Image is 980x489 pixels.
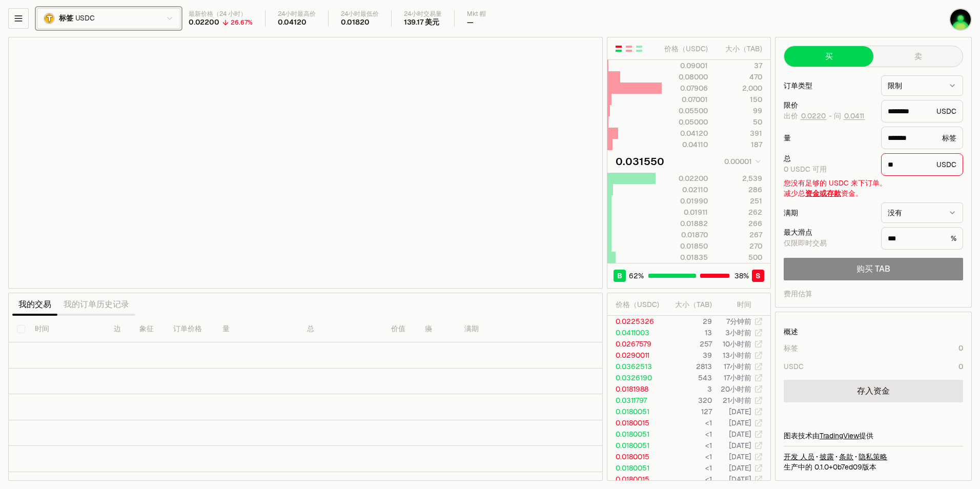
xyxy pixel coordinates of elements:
[616,299,663,310] div: )
[59,14,73,23] span: 标签
[784,82,873,89] div: 订单类型
[607,372,663,383] td: 0.0326190
[729,441,751,450] time: [DATE]
[662,83,708,93] div: 0.07906
[45,14,54,23] img: TAB标志
[729,452,751,461] time: [DATE]
[888,208,902,218] font: 没有
[663,462,712,474] td: <1
[9,37,602,288] iframe: Financial Chart
[607,395,663,406] td: 0.0311797
[723,351,751,360] time: 13小时前
[784,431,963,441] div: 图表技术由 提供
[784,134,873,141] div: 量
[717,185,762,195] div: 286
[729,475,751,484] time: [DATE]
[607,361,663,372] td: 0.0362513
[784,343,798,353] div: 标签
[834,111,841,120] font: 问
[662,94,708,105] div: 0.07001
[663,395,712,406] td: 320
[404,10,442,18] div: 24小时交易量
[784,229,873,236] div: 最大滑点
[717,83,762,93] div: 2,000
[671,299,712,310] div: )
[724,156,752,167] font: 0.00001
[958,343,963,353] div: 0
[936,159,956,170] font: USDC
[833,462,862,472] span: 0b7ed0913fbf52469ef473a8b81e537895d320b2
[663,474,712,485] td: <1
[820,431,859,440] a: TradingView
[616,154,664,169] div: 0.031550
[17,325,25,333] button: 全选
[717,173,762,184] div: 2,539
[820,452,834,462] a: 披露
[607,429,663,440] td: 0.0180051
[663,361,712,372] td: 2813
[662,252,708,262] div: 0.01835
[27,316,106,342] th: 时间
[106,316,131,342] th: 边
[721,299,751,310] div: 时间
[662,117,708,127] div: 0.05000
[942,133,956,143] font: 标签
[675,299,710,310] font: 大小（TAB
[724,373,751,382] time: 17小时前
[75,14,95,23] span: USDC
[663,429,712,440] td: <1
[839,452,853,462] a: 条款
[607,474,663,485] td: 0.0180015
[717,218,762,229] div: 266
[784,155,873,162] div: 总
[617,271,622,281] span: B
[721,384,751,394] time: 20小时前
[717,241,762,251] div: 270
[57,294,135,315] button: 我的订单历史记录
[784,462,963,472] div: 生产中的 0.1.0+ 版本
[165,316,215,342] th: 订单价格
[629,271,644,281] span: %
[662,196,708,206] div: 0.01990
[725,44,760,54] font: 大小（TAB
[663,451,712,462] td: <1
[467,10,486,18] div: Mkt 帽
[607,350,663,361] td: 0.0290011
[662,60,708,71] div: 0.09001
[726,317,751,326] time: 7分钟前
[784,239,873,248] div: 仅限即时交易
[616,299,657,310] font: 价格（USDC
[784,111,798,120] font: 出价
[843,112,865,120] button: 0.0411
[717,139,762,150] div: 187
[729,463,751,473] time: [DATE]
[734,271,749,281] span: %
[717,196,762,206] div: 251
[734,271,743,280] font: 38
[717,60,762,71] div: 37
[784,178,963,198] div: 您没有足够的 USDC 来下订单。 减少总 资金。
[784,452,814,462] a: 开发 人员
[664,44,706,54] font: 价格（USDC
[467,18,474,27] div: —
[607,451,663,462] td: 0.0180015
[607,440,663,451] td: 0.0180051
[214,316,298,342] th: 量
[881,227,963,250] div: %
[299,316,383,342] th: 总
[729,418,751,427] time: [DATE]
[729,430,751,439] time: [DATE]
[662,72,708,82] div: 0.08000
[800,112,827,120] button: 0.0220
[888,80,902,91] font: 限制
[784,209,873,216] div: 满期
[131,316,165,342] th: 象征
[663,440,712,451] td: <1
[784,112,832,121] span: -
[417,316,456,342] th: 㿙
[724,362,751,371] time: 17小时前
[717,94,762,105] div: 150
[756,271,761,281] span: S
[663,417,712,429] td: <1
[404,18,439,27] div: 139.17 美元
